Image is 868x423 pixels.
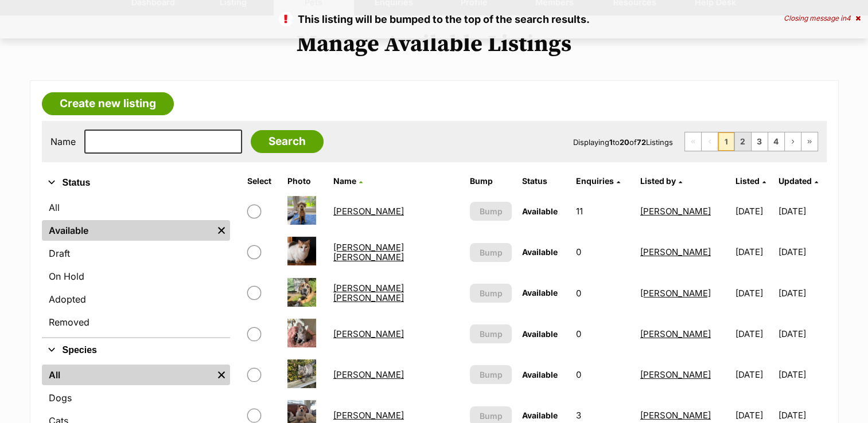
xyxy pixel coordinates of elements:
button: Status [42,175,230,190]
span: Available [522,247,558,257]
a: Next page [785,132,801,151]
span: Previous page [702,132,718,151]
th: Photo [283,172,328,190]
td: [DATE] [731,355,777,394]
a: [PERSON_NAME] [333,369,404,380]
td: 0 [571,273,635,313]
span: 4 [846,14,851,22]
span: Listed [735,176,760,186]
a: Adopted [42,289,230,310]
a: Remove filter [213,220,230,241]
a: [PERSON_NAME] [PERSON_NAME] [333,242,404,263]
a: Create new listing [42,92,174,115]
a: [PERSON_NAME] [640,369,711,380]
th: Status [517,172,570,190]
a: [PERSON_NAME] [640,246,711,257]
button: Bump [470,202,512,221]
td: [DATE] [779,191,825,231]
a: Draft [42,243,230,264]
a: [PERSON_NAME] [640,206,711,217]
button: Bump [470,365,512,384]
a: Page 4 [768,132,784,151]
a: Page 3 [752,132,768,151]
button: Bump [470,324,512,343]
nav: Pagination [684,132,818,151]
td: [DATE] [731,232,777,272]
span: First page [685,132,701,151]
strong: 20 [620,138,629,147]
span: Bump [480,369,503,381]
span: Available [522,206,558,216]
a: On Hold [42,266,230,287]
span: Available [522,329,558,339]
label: Name [50,136,76,147]
td: [DATE] [779,355,825,394]
td: [DATE] [731,273,777,313]
td: 11 [571,191,635,231]
a: Removed [42,312,230,332]
strong: 72 [637,138,646,147]
a: [PERSON_NAME] [333,206,404,217]
th: Select [243,172,282,190]
a: Listed by [640,176,682,186]
span: Available [522,370,558,379]
a: Enquiries [576,176,620,186]
td: 0 [571,355,635,394]
span: Bump [480,246,503,258]
span: Listed by [640,176,676,186]
span: Bump [480,287,503,299]
a: Remove filter [213,365,230,385]
a: [PERSON_NAME] [640,410,711,421]
td: 0 [571,314,635,354]
a: [PERSON_NAME] [333,328,404,339]
td: [DATE] [731,191,777,231]
span: Updated [779,176,812,186]
a: Page 2 [735,132,751,151]
a: All [42,197,230,218]
a: [PERSON_NAME] [PERSON_NAME] [333,283,404,303]
span: Page 1 [718,132,734,151]
a: [PERSON_NAME] [640,328,711,339]
button: Species [42,343,230,358]
span: Available [522,410,558,420]
td: 0 [571,232,635,272]
a: Last page [801,132,818,151]
button: Bump [470,243,512,262]
td: [DATE] [779,232,825,272]
a: [PERSON_NAME] [640,288,711,299]
span: Bump [480,328,503,340]
strong: 1 [609,138,613,147]
span: Name [333,176,356,186]
a: All [42,365,213,385]
span: Bump [480,410,503,422]
td: [DATE] [779,273,825,313]
button: Bump [470,284,512,303]
a: Dogs [42,387,230,408]
th: Bump [465,172,517,190]
td: [DATE] [779,314,825,354]
a: Updated [779,176,818,186]
div: Closing message in [784,14,861,22]
img: Allington Jagger [287,237,316,265]
span: Available [522,288,558,297]
span: Displaying to of Listings [573,138,673,147]
td: [DATE] [731,314,777,354]
a: Available [42,220,213,241]
a: Listed [735,176,766,186]
p: This listing will be bumped to the top of the search results. [11,11,857,27]
div: Status [42,195,230,337]
a: Name [333,176,363,186]
span: translation missing: en.admin.listings.index.attributes.enquiries [576,176,614,186]
input: Search [251,130,324,153]
a: [PERSON_NAME] [333,410,404,421]
span: Bump [480,205,503,217]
